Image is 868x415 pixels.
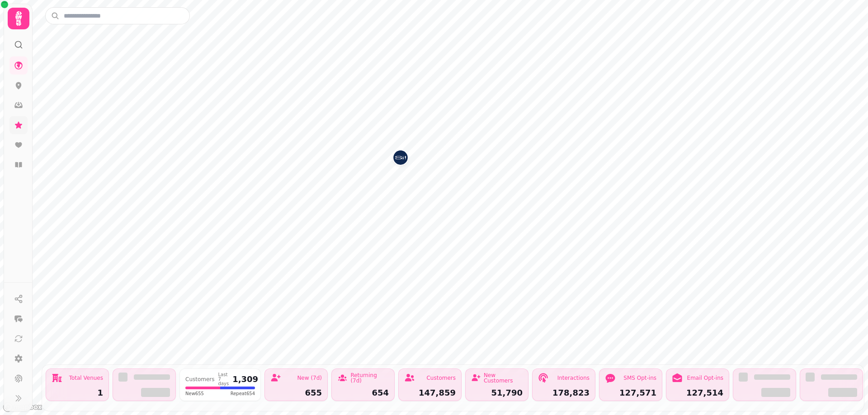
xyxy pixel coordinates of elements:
a: Mapbox logo [3,402,42,412]
div: New (7d) [297,375,322,381]
div: Customers [185,377,215,382]
div: 127,514 [672,389,723,397]
div: 178,823 [538,389,590,397]
div: Last 7 days [218,373,229,386]
div: 127,571 [605,389,656,397]
div: Customers [426,375,456,381]
div: Returning (7d) [350,373,389,383]
div: 147,859 [404,389,456,397]
div: Email Opt-ins [687,375,723,381]
button: Si! [393,150,408,165]
div: Total Venues [69,375,103,381]
div: 655 [270,389,322,397]
div: 1,309 [232,375,258,383]
div: 51,790 [471,389,523,397]
div: 1 [52,389,103,397]
span: New 655 [185,390,204,397]
div: Map marker [393,150,408,168]
div: 654 [337,389,389,397]
div: New Customers [484,373,523,383]
span: Repeat 654 [231,390,255,397]
div: SMS Opt-ins [623,375,656,381]
div: Interactions [557,375,590,381]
